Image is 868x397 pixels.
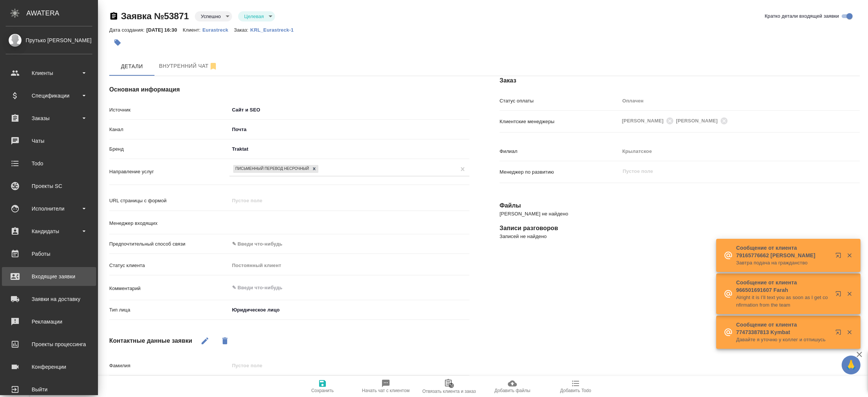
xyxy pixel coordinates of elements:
p: Сообщение от клиента 966501691607 Farah [736,279,830,294]
p: Направление услуг [109,168,229,176]
a: KRL_Eurastreck-1 [250,26,299,33]
div: Спецификации [6,90,92,101]
a: Заявки на доставку [2,290,96,308]
div: Работы [6,248,92,260]
button: Удалить [216,332,234,350]
div: Крылатское [620,145,860,158]
span: Отвязать клиента и заказ [422,389,476,394]
button: Сохранить [291,376,354,397]
p: Канал [109,126,229,133]
p: [DATE] 16:30 [146,27,183,33]
span: Кратко детали входящей заявки [765,12,839,20]
p: Сообщение от клиента 79165776662 [PERSON_NAME] [736,244,830,259]
div: Конференции [6,361,92,373]
input: Пустое поле [229,195,469,206]
div: ✎ Введи что-нибудь [232,240,460,248]
p: Тип лица [109,306,229,314]
div: Выйти [6,384,92,395]
div: Проекты SC [6,180,92,192]
p: Предпочтительный способ связи [109,240,229,248]
button: Добавить файлы [481,376,544,397]
div: Входящие заявки [6,271,92,282]
h4: Записи разговоров [500,224,860,233]
div: Рекламации [6,316,92,327]
div: Заявки на доставку [6,293,92,305]
input: Пустое поле [229,360,469,371]
h4: Заказ [500,76,860,85]
span: Добавить файлы [494,388,530,393]
p: KRL_Eurastreck-1 [250,27,299,33]
div: AWATERA [26,6,98,21]
div: Клиенты [6,67,92,79]
a: Рекламации [2,312,96,331]
div: ✎ Введи что-нибудь [229,238,469,250]
p: Eurastreck [202,27,234,33]
button: Целевая [242,13,266,20]
button: Open [465,222,467,223]
span: Сохранить [311,388,334,393]
div: Оплачен [620,95,860,107]
a: Проекты SC [2,177,96,195]
a: Todo [2,154,96,173]
button: Отвязать клиента и заказ [417,376,481,397]
p: Филиал [500,148,620,155]
button: Закрыть [842,329,857,336]
button: Начать чат с клиентом [354,376,417,397]
a: Входящие заявки [2,267,96,286]
button: Добавить тэг [109,34,126,51]
a: Чаты [2,131,96,150]
a: Работы [2,244,96,263]
p: Завтра подача на гражданство [736,259,830,267]
div: Почта [229,123,469,136]
div: Сайт и SEO [229,104,469,116]
button: Добавить Todo [544,376,607,397]
button: Закрыть [842,290,857,297]
div: Письменный перевод несрочный [233,165,310,173]
div: Успешно [195,11,232,21]
div: Исполнители [6,203,92,214]
button: Скопировать ссылку [109,12,118,21]
svg: Отписаться [209,62,218,71]
div: Прутько [PERSON_NAME] [6,36,92,44]
button: Редактировать [196,332,214,350]
button: Закрыть [842,252,857,259]
p: Alright it is I’ll text you as soon as I get confirmation from the team [736,294,830,309]
div: Проекты процессинга [6,339,92,350]
button: Успешно [199,13,223,20]
p: Источник [109,106,229,114]
p: Сообщение от клиента 77473387813 Kymbat [736,321,830,336]
button: Открыть в новой вкладке [831,325,849,343]
p: Дата создания: [109,27,146,33]
a: Eurastreck [202,26,234,33]
div: Постоянный клиент [229,259,469,272]
span: Добавить Todo [560,388,591,393]
div: Чаты [6,135,92,147]
button: Открыть в новой вкладке [831,248,849,266]
div: Traktat [229,143,469,156]
span: Внутренний чат [159,61,218,71]
h4: Контактные данные заявки [109,336,192,345]
p: Менеджер входящих [109,220,229,227]
p: Записей не найдено [500,233,860,240]
p: URL страницы с формой [109,197,229,205]
a: Проекты процессинга [2,335,96,354]
div: Юридическое лицо [229,304,390,316]
p: Фамилия [109,362,229,370]
input: Пустое поле [622,166,842,176]
p: Давайте я уточню у коллег и отпишусь [736,336,830,344]
p: Статус клиента [109,262,229,269]
p: Бренд [109,145,229,153]
div: Заказы [6,113,92,124]
button: Открыть в новой вкладке [831,286,849,304]
span: Начать чат с клиентом [362,388,410,393]
p: Клиентские менеджеры [500,118,620,125]
p: Клиент: [183,27,202,33]
h4: Файлы [500,201,860,210]
p: Менеджер по развитию [500,168,620,176]
h4: Основная информация [109,85,469,94]
div: Кандидаты [6,226,92,237]
a: Заявка №53871 [121,11,189,21]
p: Комментарий [109,285,229,292]
div: Успешно [238,11,275,21]
p: Статус оплаты [500,97,620,105]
